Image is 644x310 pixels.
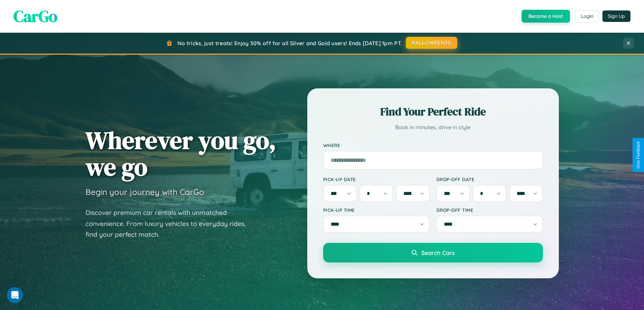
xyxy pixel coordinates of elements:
[86,127,276,180] h1: Wherever you go, we go
[421,249,455,256] span: Search Cars
[177,40,402,47] span: No tricks, just treats! Enjoy 30% off for all Silver and Gold users! Ends [DATE] 1pm PT.
[522,10,570,23] button: Become a Host
[436,176,543,182] label: Drop-off Date
[323,207,430,213] label: Pick-up Time
[86,207,255,240] p: Discover premium car rentals with unmatched convenience. From luxury vehicles to everyday rides, ...
[575,10,599,22] button: Login
[602,10,630,22] button: Sign Up
[406,37,457,49] button: HALLOWEEN30
[323,104,543,119] h2: Find Your Perfect Ride
[323,176,430,182] label: Pick-up Date
[7,287,23,303] iframe: Intercom live chat
[436,207,543,213] label: Drop-off Time
[86,187,204,197] h3: Begin your journey with CarGo
[636,141,641,169] div: Give Feedback
[323,243,543,262] button: Search Cars
[323,122,543,132] p: Book in minutes, drive in style
[323,142,543,148] label: Where
[14,5,57,27] span: CarGo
